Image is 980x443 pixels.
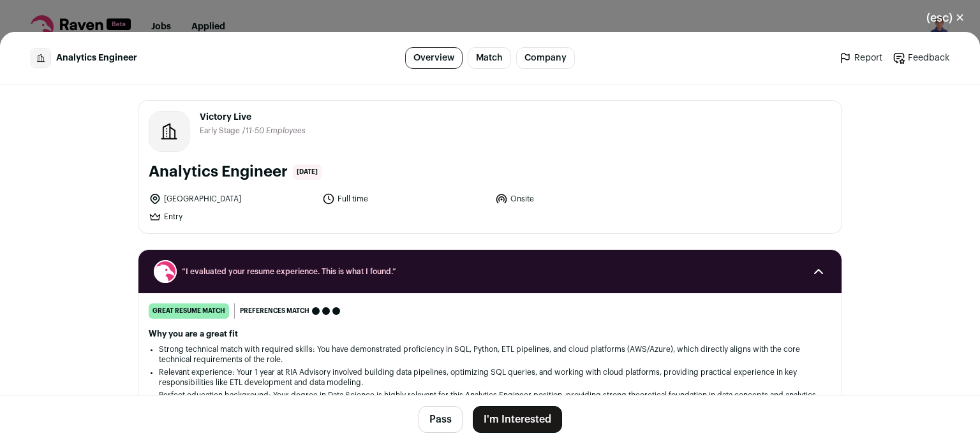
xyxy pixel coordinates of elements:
li: Relevant experience: Your 1 year at RIA Advisory involved building data pipelines, optimizing SQL... [159,367,821,388]
span: Victory Live [200,111,306,124]
h2: Why you are a great fit [149,329,831,339]
img: company-logo-placeholder-414d4e2ec0e2ddebbe968bf319fdfe5acfe0c9b87f798d344e800bc9a89632a0.png [149,112,189,151]
li: Strong technical match with required skills: You have demonstrated proficiency in SQL, Python, ET... [159,344,821,365]
span: “I evaluated your resume experience. This is what I found.” [182,266,798,277]
button: Pass [419,406,463,433]
a: Feedback [893,52,949,64]
span: [DATE] [293,164,322,180]
span: Analytics Engineer [56,52,137,64]
a: Company [516,47,575,69]
h1: Analytics Engineer [149,162,288,182]
li: Full time [322,192,488,205]
li: Onsite [495,192,661,205]
button: Close modal [911,4,980,32]
a: Overview [405,47,463,69]
a: Match [468,47,511,69]
div: great resume match [149,303,229,319]
li: Entry [149,210,315,223]
a: Report [839,52,882,64]
img: company-logo-placeholder-414d4e2ec0e2ddebbe968bf319fdfe5acfe0c9b87f798d344e800bc9a89632a0.png [31,48,50,68]
li: [GEOGRAPHIC_DATA] [149,192,315,205]
span: Preferences match [240,305,309,317]
li: Early Stage [200,126,242,136]
li: / [242,126,306,136]
button: I'm Interested [473,406,562,433]
span: 11-50 Employees [246,127,306,134]
li: Perfect education background: Your degree in Data Science is highly relevant for this Analytics E... [159,390,821,400]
